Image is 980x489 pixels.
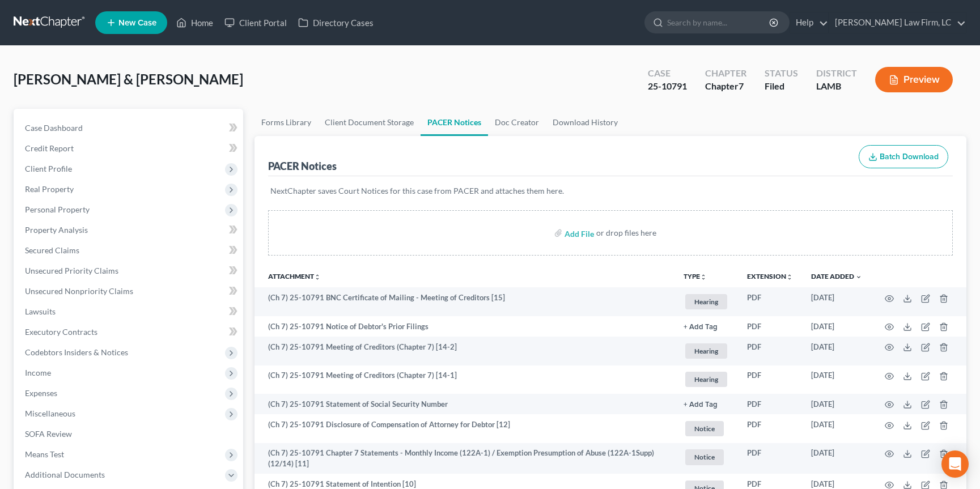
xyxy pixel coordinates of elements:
a: [PERSON_NAME] Law Firm, LC [829,12,966,33]
span: Executory Contracts [25,327,97,337]
span: SOFA Review [25,429,72,439]
td: (Ch 7) 25-10791 Meeting of Creditors (Chapter 7) [14-2] [254,337,674,365]
span: Hearing [685,343,727,359]
button: + Add Tag [684,324,718,331]
span: Income [25,368,51,377]
td: PDF [738,287,802,316]
a: Lawsuits [16,301,243,322]
td: [DATE] [802,365,871,394]
a: Directory Cases [292,12,379,33]
span: Additional Documents [25,470,105,479]
a: Credit Report [16,138,243,159]
td: PDF [738,316,802,337]
span: Expenses [25,388,57,398]
td: PDF [738,394,802,414]
span: Real Property [25,184,74,194]
td: (Ch 7) 25-10791 Disclosure of Compensation of Attorney for Debtor [12] [254,414,674,443]
div: LAMB [816,80,857,93]
div: or drop files here [596,227,656,239]
a: Notice [684,448,729,466]
td: (Ch 7) 25-10791 BNC Certificate of Mailing - Meeting of Creditors [15] [254,287,674,316]
a: Doc Creator [488,109,546,136]
a: Hearing [684,342,729,360]
i: unfold_more [700,274,707,280]
a: Case Dashboard [16,118,243,138]
span: Miscellaneous [25,409,75,418]
span: Personal Property [25,205,90,214]
span: Notice [685,421,724,436]
td: [DATE] [802,394,871,414]
a: Attachmentunfold_more [268,272,321,280]
a: Property Analysis [16,220,243,240]
span: Batch Download [880,152,939,161]
a: Unsecured Nonpriority Claims [16,281,243,301]
a: Hearing [684,292,729,311]
a: SOFA Review [16,424,243,444]
div: Filed [765,80,798,93]
span: Unsecured Nonpriority Claims [25,286,133,296]
div: Open Intercom Messenger [941,450,969,478]
span: 7 [739,80,744,91]
a: PACER Notices [421,109,488,136]
span: Client Profile [25,164,72,173]
span: Codebtors Insiders & Notices [25,347,128,357]
div: Status [765,67,798,80]
i: unfold_more [314,274,321,280]
div: District [816,67,857,80]
span: Secured Claims [25,245,79,255]
td: (Ch 7) 25-10791 Statement of Social Security Number [254,394,674,414]
div: 25-10791 [648,80,687,93]
td: (Ch 7) 25-10791 Notice of Debtor's Prior Filings [254,316,674,337]
td: [DATE] [802,316,871,337]
div: Case [648,67,687,80]
td: [DATE] [802,337,871,365]
span: Case Dashboard [25,123,83,133]
span: New Case [118,19,156,27]
a: Forms Library [254,109,318,136]
span: Notice [685,449,724,465]
td: PDF [738,443,802,474]
a: + Add Tag [684,321,729,332]
td: PDF [738,414,802,443]
a: Notice [684,419,729,438]
button: TYPEunfold_more [684,273,707,280]
div: Chapter [705,67,746,80]
a: Home [171,12,219,33]
td: [DATE] [802,287,871,316]
button: Preview [875,67,953,92]
td: PDF [738,365,802,394]
span: Hearing [685,372,727,387]
a: Secured Claims [16,240,243,261]
a: Date Added expand_more [811,272,862,280]
span: Credit Report [25,143,74,153]
a: Executory Contracts [16,322,243,342]
div: Chapter [705,80,746,93]
a: + Add Tag [684,399,729,410]
a: Download History [546,109,625,136]
a: Client Portal [219,12,292,33]
span: Hearing [685,294,727,309]
td: (Ch 7) 25-10791 Meeting of Creditors (Chapter 7) [14-1] [254,365,674,394]
td: [DATE] [802,443,871,474]
span: Lawsuits [25,307,56,316]
td: PDF [738,337,802,365]
input: Search by name... [667,12,771,33]
a: Extensionunfold_more [747,272,793,280]
span: Means Test [25,449,64,459]
a: Hearing [684,370,729,389]
i: expand_more [855,274,862,280]
button: Batch Download [859,145,948,169]
span: [PERSON_NAME] & [PERSON_NAME] [14,71,243,87]
a: Unsecured Priority Claims [16,261,243,281]
div: PACER Notices [268,159,337,173]
i: unfold_more [786,274,793,280]
button: + Add Tag [684,401,718,409]
span: Unsecured Priority Claims [25,266,118,275]
td: (Ch 7) 25-10791 Chapter 7 Statements - Monthly Income (122A-1) / Exemption Presumption of Abuse (... [254,443,674,474]
p: NextChapter saves Court Notices for this case from PACER and attaches them here. [270,185,951,197]
a: Help [790,12,828,33]
span: Property Analysis [25,225,88,235]
td: [DATE] [802,414,871,443]
a: Client Document Storage [318,109,421,136]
